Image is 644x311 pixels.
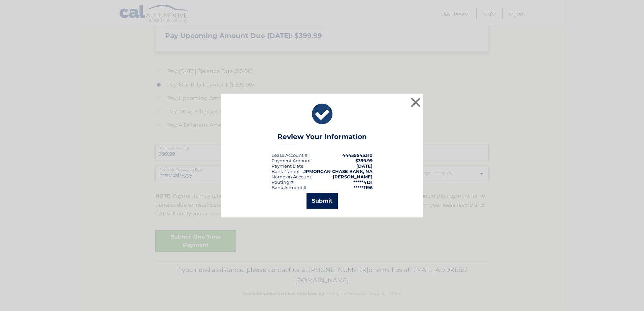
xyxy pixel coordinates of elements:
div: Payment Amount: [271,158,312,163]
div: Bank Account #: [271,185,308,190]
div: Name on Account: [271,174,312,179]
span: Payment Date [271,163,303,169]
h3: Review Your Information [278,133,367,144]
div: Lease Account #: [271,152,309,158]
span: [DATE] [356,163,373,169]
div: : [271,163,304,169]
button: × [409,96,422,109]
div: Routing #: [271,179,294,185]
div: Bank Name: [271,169,299,174]
strong: JPMORGAN CHASE BANK, NA [303,169,373,174]
button: Submit [307,193,338,209]
strong: [PERSON_NAME] [333,174,373,179]
strong: 44455545310 [342,152,373,158]
span: $399.99 [355,158,373,163]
